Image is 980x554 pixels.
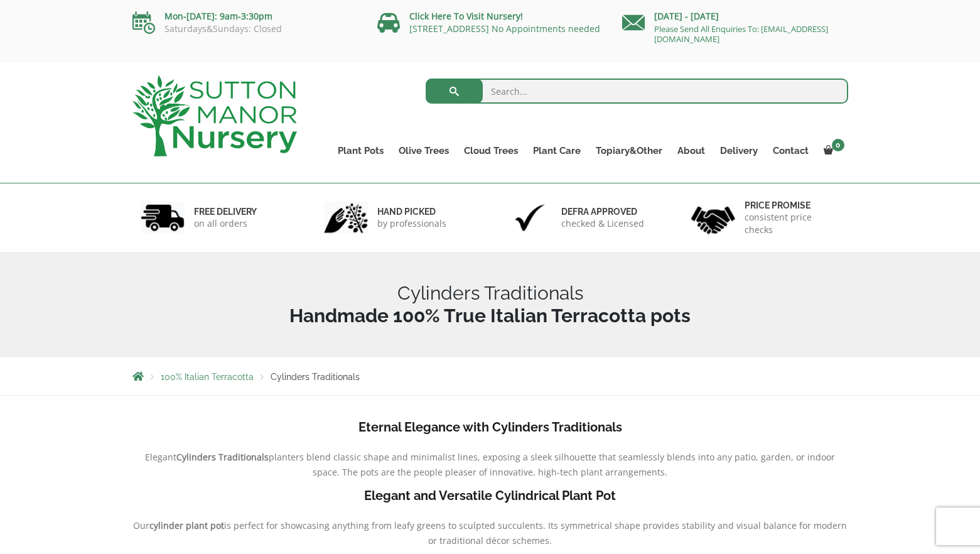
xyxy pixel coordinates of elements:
[588,142,670,160] a: Topiary&Other
[832,139,844,151] span: 0
[145,451,176,463] span: Elegant
[324,202,368,234] img: 2.jpg
[358,420,622,435] b: Eternal Elegance with Cylinders Traditionals
[654,23,828,45] a: Please Send All Enquiries To: [EMAIL_ADDRESS][DOMAIN_NAME]
[508,202,552,234] img: 3.jpg
[330,142,391,160] a: Plant Pots
[691,198,735,237] img: 4.jpg
[816,142,848,160] a: 0
[745,211,840,236] p: consistent price checks
[149,519,224,531] b: cylinder plant pot
[561,206,644,217] h6: Defra approved
[132,75,297,156] img: logo
[622,9,848,24] p: [DATE] - [DATE]
[141,202,185,234] img: 1.jpg
[364,488,616,503] b: Elegant and Versatile Cylindrical Plant Pot
[745,200,840,211] h6: Price promise
[161,372,254,382] a: 100% Italian Terracotta
[224,519,847,546] span: is perfect for showcasing anything from leafy greens to sculpted succulents. Its symmetrical shap...
[409,23,600,35] a: [STREET_ADDRESS] No Appointments needed
[194,206,257,217] h6: FREE DELIVERY
[194,217,257,230] p: on all orders
[377,217,446,230] p: by professionals
[377,206,446,217] h6: hand picked
[132,371,848,381] nav: Breadcrumbs
[132,24,358,34] p: Saturdays&Sundays: Closed
[713,142,765,160] a: Delivery
[391,142,456,160] a: Olive Trees
[426,79,848,104] input: Search...
[456,142,525,160] a: Cloud Trees
[132,9,358,24] p: Mon-[DATE]: 9am-3:30pm
[271,372,360,382] span: Cylinders Traditionals
[133,519,149,531] span: Our
[269,451,835,478] span: planters blend classic shape and minimalist lines, exposing a sleek silhouette that seamlessly bl...
[765,142,816,160] a: Contact
[561,217,644,230] p: checked & Licensed
[525,142,588,160] a: Plant Care
[176,451,269,463] b: Cylinders Traditionals
[132,282,848,327] h1: Cylinders Traditionals
[670,142,713,160] a: About
[409,10,523,22] a: Click Here To Visit Nursery!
